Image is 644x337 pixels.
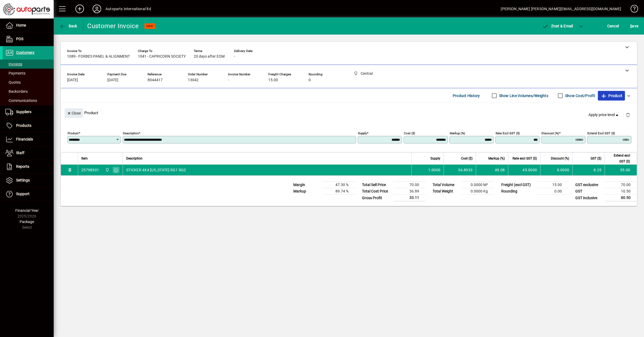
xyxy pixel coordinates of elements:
[496,131,520,135] mat-label: Rate excl GST ($)
[67,109,81,118] span: Close
[323,182,355,188] td: 47.30 %
[16,110,31,114] span: Suppliers
[16,178,30,182] span: Settings
[608,153,630,164] span: Extend excl GST ($)
[3,69,54,78] a: Payments
[107,78,118,82] span: [DATE]
[3,187,54,201] a: Support
[268,78,278,82] span: 15.00
[499,182,536,188] td: Freight (excl GST)
[16,123,31,128] span: Products
[3,119,54,132] a: Products
[540,165,572,175] td: 0.0000
[358,131,367,135] mat-label: Supply
[16,50,34,55] span: Customers
[573,182,605,188] td: GST exclusive
[16,37,23,41] span: POS
[16,192,30,196] span: Support
[499,188,536,195] td: Rounding
[126,155,142,161] span: Description
[462,182,494,188] td: 0.0000 M³
[291,188,323,195] td: Markup
[3,19,54,32] a: Home
[123,131,139,135] mat-label: Description
[54,21,83,31] app-page-header-button: Back
[16,137,33,141] span: Financials
[3,105,54,119] a: Suppliers
[194,54,225,59] span: 20 days after EOM
[81,167,99,173] div: 25798301
[71,4,88,14] button: Add
[551,155,569,161] span: Discount (%)
[551,24,554,28] span: P
[359,195,393,201] td: Gross Profit
[564,93,595,98] label: Show Cost/Profit
[5,62,22,66] span: Invoices
[450,131,465,135] mat-label: Markup (%)
[488,155,505,161] span: Markup (%)
[393,195,426,201] td: 33.11
[607,22,619,30] span: Cancel
[539,21,576,31] button: Post & Email
[147,24,153,28] span: NEW
[59,24,77,28] span: Back
[309,78,311,82] span: 0
[501,5,621,13] div: [PERSON_NAME] [PERSON_NAME][EMAIL_ADDRESS][DOMAIN_NAME]
[323,188,355,195] td: 89.74 %
[126,167,186,173] span: STICKER 4X4 [US_STATE] RG1 RG2
[542,24,573,28] span: ost & Email
[393,182,426,188] td: 70.00
[621,112,634,117] app-page-header-button: Delete
[605,182,637,188] td: 70.00
[476,165,508,175] td: 49.08
[16,151,24,155] span: Staff
[61,103,637,123] div: Product
[404,131,415,135] mat-label: Cost ($)
[188,78,199,82] span: 13042
[629,21,640,31] button: Save
[630,24,632,28] span: S
[591,155,601,161] span: GST ($)
[605,188,637,195] td: 10.50
[630,22,638,30] span: ave
[5,98,37,103] span: Communications
[598,91,625,101] button: Product
[586,110,622,120] button: Apply price level
[15,208,39,213] span: Financial Year
[462,188,494,195] td: 0.0000 Kg
[461,155,473,161] span: Cost ($)
[621,108,634,121] button: Delete
[5,80,21,84] span: Quotes
[67,78,78,82] span: [DATE]
[5,89,28,94] span: Backorders
[3,133,54,146] a: Financials
[105,5,151,13] div: Autoparts International ltd
[3,160,54,173] a: Reports
[573,188,605,195] td: GST
[228,78,229,82] span: -
[359,188,393,195] td: Total Cost Price
[3,96,54,105] a: Communications
[430,188,462,195] td: Total Weight
[359,182,393,188] td: Total Sell Price
[104,167,110,173] span: Central
[451,91,482,101] button: Product History
[58,21,79,31] button: Back
[20,220,34,224] span: Package
[536,182,568,188] td: 15.00
[444,165,476,175] td: 36.8933
[428,167,441,173] span: 1.0000
[453,91,480,100] span: Product History
[81,155,88,161] span: Item
[234,54,235,59] span: -
[513,155,537,161] span: Rate excl GST ($)
[605,195,637,201] td: 80.50
[67,54,130,59] span: 1089 - FORBES PANEL & ALIGNMENT
[87,22,139,30] div: Customer Invoice
[148,78,163,82] span: 8044417
[3,87,54,96] a: Backorders
[5,71,25,75] span: Payments
[601,91,622,100] span: Product
[573,195,605,201] td: GST inclusive
[572,165,605,175] td: 8.25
